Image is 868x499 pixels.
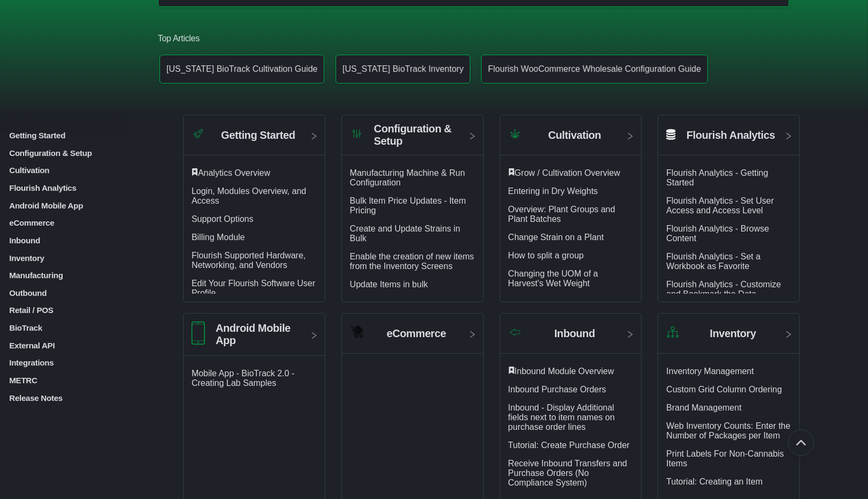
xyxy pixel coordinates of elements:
a: Create and Update Strains in Bulk article [350,224,460,243]
a: Flourish Analytics - Customize and Bookmark the Data article [666,280,781,299]
div: ​ [508,168,634,178]
button: Go back to top of document [788,429,814,456]
a: Flourish Analytics [8,183,148,192]
a: Category icon Inventory [658,322,800,354]
svg: Featured [192,168,198,176]
a: Android Mobile App [8,200,148,210]
svg: Featured [508,367,515,374]
a: Enable the creation of new items from the Inventory Screens article [350,252,474,271]
section: Top Articles [158,17,789,93]
h2: Cultivation [548,129,601,141]
h2: Top Articles [158,33,789,44]
a: Integrations [8,358,148,367]
img: Category icon [192,322,205,345]
a: Inventory [8,253,148,262]
svg: Featured [508,168,515,176]
img: Category icon [192,127,205,140]
a: Flourish Analytics - Set User Access and Access Level article [666,196,774,215]
div: ​ [192,168,317,178]
p: Release Notes [8,393,148,402]
a: Getting Started [8,131,148,140]
a: Bulk Item Price Updates - Item Pricing article [350,196,466,215]
h2: eCommerce [387,327,446,340]
h2: Flourish Analytics [687,129,775,141]
p: [US_STATE] BioTrack Inventory [342,64,463,74]
a: Flourish Supported Hardware, Networking, and Vendors article [192,251,306,270]
img: Category icon [508,327,522,337]
img: Category icon [350,127,363,140]
a: Edit Your Flourish Software User Profile article [192,279,315,297]
a: Web Inventory Counts: Enter the Number of Packages per Item article [666,421,790,440]
a: Category icon Android Mobile App [184,322,325,356]
h2: Android Mobile App [216,322,301,347]
a: External API [8,340,148,349]
a: Mobile App - BioTrack 2.0 - Creating Lab Samples article [192,369,294,388]
img: Category icon [508,127,522,140]
a: Manufacturing Machine & Run Configuration article [350,168,465,187]
a: Retail / POS [8,306,148,315]
a: METRC [8,376,148,385]
a: Inbound - Display Additional fields next to item names on purchase order lines article [508,403,615,431]
a: Entering in Dry Weights article [508,187,598,196]
h2: Inbound [554,327,595,340]
div: ​ [508,367,634,376]
a: Manufacturing [8,271,148,280]
p: Flourish WooCommerce Wholesale Configuration Guide [488,64,701,74]
a: How to split a group article [508,251,584,260]
a: Tutorial: Create Purchase Order article [508,441,630,450]
img: Category icon [350,325,363,339]
a: Inbound Purchase Orders article [508,385,606,394]
a: Change Strain on a Plant article [508,233,604,242]
a: Inbound Module Overview article [515,367,614,376]
a: Receive Inbound Transfers and Purchase Orders (No Compliance System) article [508,459,627,487]
a: Print Labels For Non-Cannabis Items article [666,449,784,468]
a: Article: Connecticut BioTrack Cultivation Guide [159,55,324,84]
a: Cultivation [8,166,148,175]
a: Overview: Plant Groups and Plant Batches article [508,205,615,224]
a: Inbound [8,236,148,245]
a: Configuration & Setup [8,148,148,158]
a: Login, Modules Overview, and Access article [192,187,306,205]
a: Grow / Cultivation Overview article [515,168,620,177]
a: Analytics Overview article [198,168,270,177]
a: Support Options article [192,214,254,224]
a: Inventory Management article [666,367,754,376]
h2: Inventory [710,327,756,340]
a: Category icon eCommerce [342,322,483,354]
p: [US_STATE] BioTrack Cultivation Guide [166,64,317,74]
a: Flourish Analytics - Set a Workbook as Favorite article [666,252,760,271]
a: Changing the UOM of a Harvest's Wet Weight article [508,269,598,288]
a: Flourish Analytics [658,123,800,155]
img: Category icon [666,325,680,339]
a: Tutorial: Creating an Item article [666,477,763,486]
a: Article: Connecticut BioTrack Inventory [336,55,470,84]
a: BioTrack [8,323,148,332]
a: Brand Management article [666,403,742,412]
a: Billing Module article [192,233,245,242]
p: Outbound [8,288,148,297]
a: Category icon Inbound [500,322,642,354]
h2: Getting Started [221,129,295,141]
a: eCommerce [8,218,148,227]
a: Flourish Analytics - Browse Content article [666,224,769,243]
h2: Configuration & Setup [374,123,459,147]
a: Flourish Analytics - Getting Started article [666,168,768,187]
a: Category icon Cultivation [500,123,642,155]
a: Update Items in bulk article [350,280,428,289]
a: Article: Flourish WooCommerce Wholesale Configuration Guide [481,55,708,84]
a: Custom Grid Column Ordering article [666,385,782,394]
a: Category icon Configuration & Setup [342,123,483,155]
